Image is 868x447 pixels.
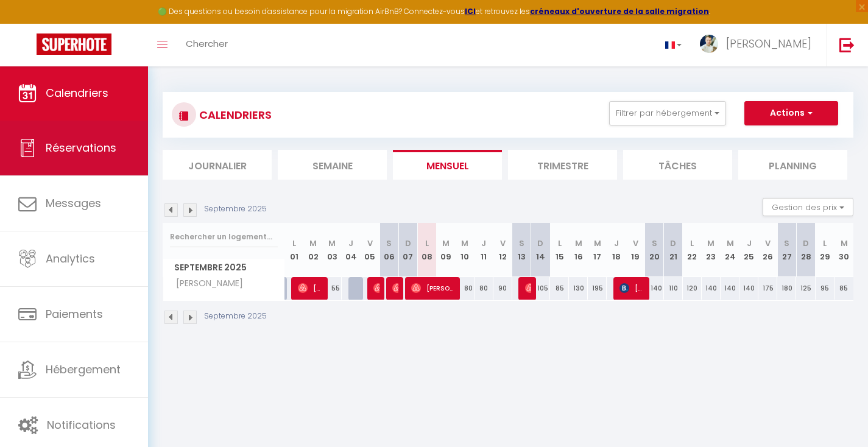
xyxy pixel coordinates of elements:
[328,238,336,249] abbr: M
[475,223,493,277] th: 11
[398,223,417,277] th: 07
[550,223,569,277] th: 15
[163,259,284,276] span: Septembre 2025
[165,277,246,290] span: [PERSON_NAME]
[664,223,683,277] th: 21
[607,223,626,277] th: 18
[690,238,694,249] abbr: L
[46,195,101,211] span: Messages
[531,277,550,300] div: 105
[278,150,387,180] li: Semaine
[204,203,267,215] p: Septembre 2025
[411,276,455,300] span: [PERSON_NAME]
[784,238,789,249] abbr: S
[186,37,228,50] span: Chercher
[442,238,450,249] abbr: M
[309,238,317,249] abbr: M
[633,238,638,249] abbr: V
[721,277,739,300] div: 140
[46,140,116,155] span: Réservations
[626,223,644,277] th: 19
[348,238,353,249] abbr: J
[461,238,468,249] abbr: M
[700,35,718,53] img: ...
[475,277,493,300] div: 80
[361,223,379,277] th: 05
[763,198,853,216] button: Gestion des prix
[652,238,657,249] abbr: S
[747,238,752,249] abbr: J
[436,223,455,277] th: 09
[758,223,777,277] th: 26
[298,276,323,300] span: [PERSON_NAME]
[455,223,474,277] th: 10
[531,223,550,277] th: 14
[803,238,809,249] abbr: D
[575,238,582,249] abbr: M
[455,277,474,300] div: 80
[558,238,562,249] abbr: L
[816,277,834,300] div: 95
[614,238,619,249] abbr: J
[530,6,709,16] a: créneaux d'ouverture de la salle migration
[392,276,398,300] span: [PERSON_NAME]
[508,150,617,180] li: Trimestre
[739,277,758,300] div: 140
[707,238,715,249] abbr: M
[393,150,502,180] li: Mensuel
[664,277,683,300] div: 110
[204,311,267,322] p: Septembre 2025
[569,277,588,300] div: 130
[569,223,588,277] th: 16
[46,362,121,377] span: Hébergement
[823,238,827,249] abbr: L
[588,277,607,300] div: 195
[623,150,732,180] li: Tâches
[683,223,702,277] th: 22
[609,101,726,125] button: Filtrer par hébergement
[525,276,531,300] span: [PERSON_NAME]
[481,238,486,249] abbr: J
[645,223,664,277] th: 20
[163,150,272,180] li: Journalier
[47,417,116,432] span: Notifications
[417,223,436,277] th: 08
[777,277,796,300] div: 180
[37,33,111,55] img: Super Booking
[691,24,827,66] a: ... [PERSON_NAME]
[493,277,512,300] div: 90
[196,101,272,128] h3: CALENDRIERS
[10,5,46,41] button: Ouvrir le widget de chat LiveChat
[758,277,777,300] div: 175
[405,238,411,249] abbr: D
[170,226,278,248] input: Rechercher un logement...
[796,223,815,277] th: 28
[465,6,476,16] a: ICI
[727,238,734,249] abbr: M
[46,251,95,266] span: Analytics
[834,223,853,277] th: 30
[323,277,342,300] div: 55
[738,150,847,180] li: Planning
[702,277,721,300] div: 140
[683,277,702,300] div: 120
[425,238,429,249] abbr: L
[46,306,103,322] span: Paiements
[839,37,855,52] img: logout
[537,238,543,249] abbr: D
[512,223,531,277] th: 13
[292,238,296,249] abbr: L
[619,276,644,300] span: [PERSON_NAME]
[721,223,739,277] th: 24
[550,277,569,300] div: 85
[500,238,506,249] abbr: V
[285,223,304,277] th: 01
[373,276,379,300] span: [PERSON_NAME]
[816,223,834,277] th: 29
[342,223,361,277] th: 04
[744,101,838,125] button: Actions
[594,238,601,249] abbr: M
[834,277,853,300] div: 85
